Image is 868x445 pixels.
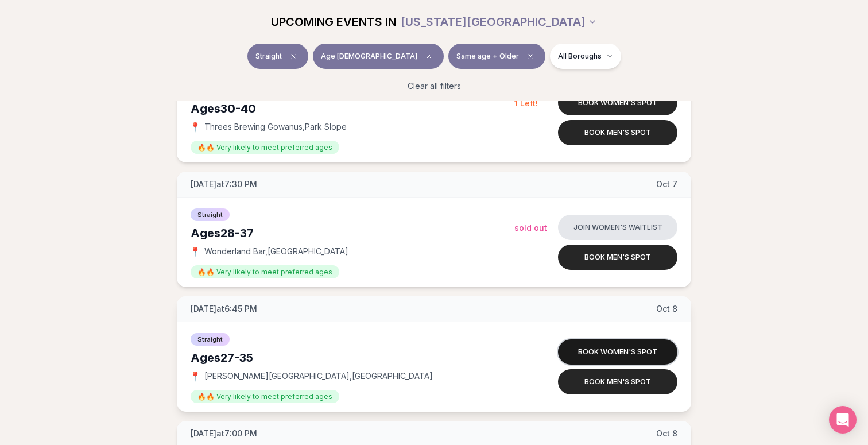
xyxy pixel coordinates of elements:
[255,52,282,61] span: Straight
[514,223,547,233] span: Sold Out
[204,246,348,257] span: Wonderland Bar , [GEOGRAPHIC_DATA]
[191,100,514,117] div: Ages 30-40
[422,49,436,63] span: Clear age
[524,49,537,63] span: Clear preference
[191,247,200,256] span: 📍
[401,9,597,34] button: [US_STATE][GEOGRAPHIC_DATA]
[514,98,538,108] span: 1 Left!
[829,406,857,434] div: Open Intercom Messenger
[286,49,300,63] span: Clear event type filter
[191,333,230,346] span: Straight
[191,122,200,131] span: 📍
[191,208,230,221] span: Straight
[558,369,677,394] button: Book men's spot
[321,52,417,61] span: Age [DEMOGRAPHIC_DATA]
[191,265,339,278] span: 🔥🔥 Very likely to meet preferred ages
[191,390,339,403] span: 🔥🔥 Very likely to meet preferred ages
[191,141,339,154] span: 🔥🔥 Very likely to meet preferred ages
[550,44,621,69] button: All Boroughs
[558,245,677,270] button: Book men's spot
[656,179,677,190] span: Oct 7
[558,120,677,145] button: Book men's spot
[271,14,396,30] span: UPCOMING EVENTS IN
[191,428,257,439] span: [DATE] at 7:00 PM
[313,44,444,69] button: Age [DEMOGRAPHIC_DATA]Clear age
[558,52,602,61] span: All Boroughs
[191,350,514,366] div: Ages 27-35
[558,90,677,115] button: Book women's spot
[558,339,677,365] button: Book women's spot
[656,303,677,315] span: Oct 8
[401,73,468,99] button: Clear all filters
[558,215,677,240] button: Join women's waitlist
[204,121,347,133] span: Threes Brewing Gowanus , Park Slope
[456,52,519,61] span: Same age + Older
[247,44,308,69] button: StraightClear event type filter
[448,44,545,69] button: Same age + OlderClear preference
[204,370,433,382] span: [PERSON_NAME][GEOGRAPHIC_DATA] , [GEOGRAPHIC_DATA]
[191,303,257,315] span: [DATE] at 6:45 PM
[191,179,257,190] span: [DATE] at 7:30 PM
[191,225,514,241] div: Ages 28-37
[191,372,200,381] span: 📍
[656,428,677,439] span: Oct 8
